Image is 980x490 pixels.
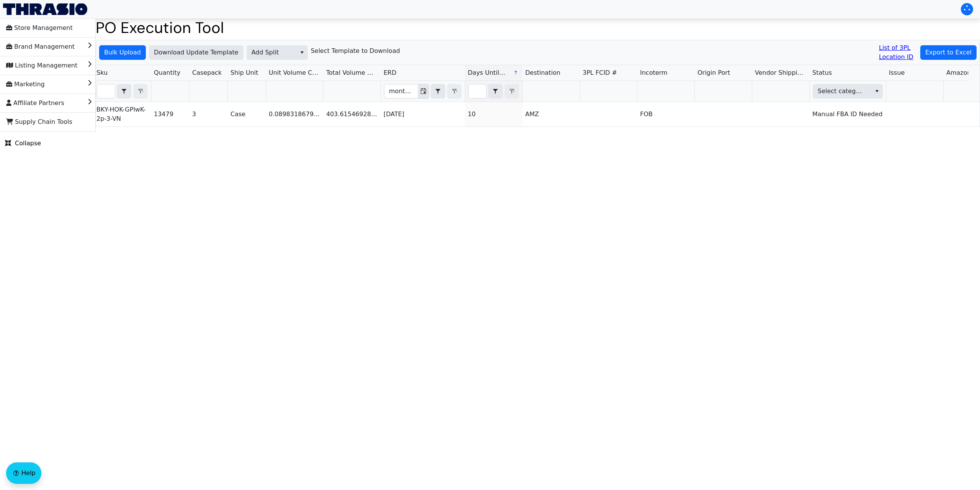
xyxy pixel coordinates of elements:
span: Store Management [6,22,73,34]
span: Casepack [192,68,222,77]
span: Unit Volume CBM [269,68,320,77]
span: Brand Management [6,41,75,53]
input: Filter [384,84,418,98]
span: Supply Chain Tools [6,116,72,128]
button: Toggle calendar [418,84,429,98]
span: 3PL FCID # [583,68,617,77]
th: Filter [465,81,522,102]
button: select [431,84,445,98]
span: Collapse [5,139,41,148]
td: FOB [637,102,694,127]
span: Bulk Upload [104,48,141,57]
td: 403.6154692838639 [323,102,381,127]
span: Select category [818,87,865,96]
input: Filter [97,84,115,98]
span: Add Split [252,48,292,57]
span: Vendor Shipping Address [755,68,806,77]
span: Total Volume CBM [326,68,377,77]
img: Thrasio Logo [3,3,87,15]
td: BKY-HOK-GPlwK-2p-3-VN [93,102,151,127]
span: Marketing [6,78,45,90]
span: Download Update Template [154,48,238,57]
td: 3 [189,102,227,127]
span: Status [812,68,832,77]
span: Help [21,469,35,478]
button: Download Update Template [149,45,243,60]
a: List of 3PL Location ID [879,43,917,62]
th: Filter [93,81,151,102]
span: Sku [96,68,108,77]
button: Export to Excel [920,45,977,60]
span: Quantity [154,68,180,77]
td: Case [227,102,266,127]
th: Filter [809,81,886,102]
span: Affiliate Partners [6,97,64,109]
span: Days Until ERD [468,68,507,77]
span: Choose Operator [488,84,503,99]
button: select [871,84,882,98]
h1: PO Execution Tool [96,18,980,37]
span: Export to Excel [925,48,972,57]
span: Listing Management [6,59,77,72]
span: Issue [889,68,905,77]
td: [DATE] [381,102,465,127]
span: Choose Operator [431,84,445,99]
button: select [488,84,502,98]
button: select [296,46,307,59]
button: Bulk Upload [99,45,146,60]
button: Help floatingactionbutton [6,462,41,484]
span: Origin Port [697,68,730,77]
td: 0.08983186792816288 [266,102,323,127]
th: Filter [381,81,465,102]
span: Destination [525,68,560,77]
td: Manual FBA ID Needed [809,102,886,127]
span: ERD [384,68,397,77]
h6: Select Template to Download [311,47,400,54]
td: AMZ [522,102,580,127]
span: Incoterm [640,68,667,77]
td: 13479 [151,102,189,127]
span: Ship Unit [230,68,258,77]
td: 10 [465,102,522,127]
input: Filter [469,84,486,98]
span: Choose Operator [117,84,131,99]
button: select [117,84,131,98]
